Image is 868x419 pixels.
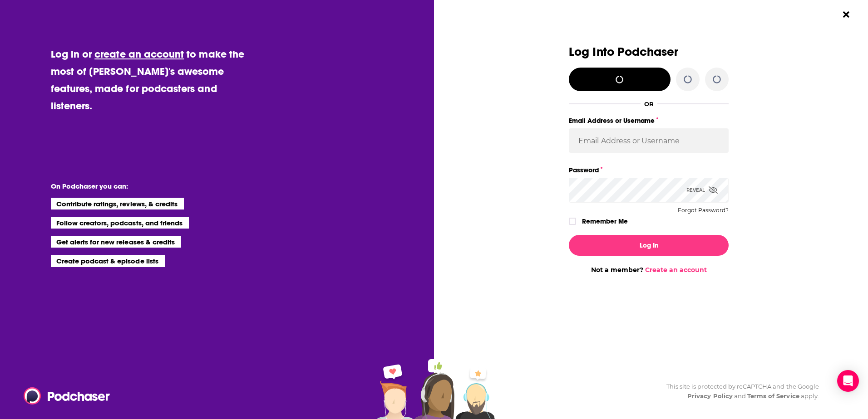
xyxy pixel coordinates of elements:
[51,255,165,267] li: Create podcast & episode lists
[659,382,819,401] div: This site is protected by reCAPTCHA and the Google and apply.
[838,6,855,23] button: Close Button
[687,392,733,400] a: Privacy Policy
[51,182,232,190] li: On Podchaser you can:
[51,217,189,229] li: Follow creators, podcasts, and friends
[24,387,104,404] a: Podchaser - Follow, Share and Rate Podcasts
[569,266,729,274] div: Not a member?
[747,392,799,400] a: Terms of Service
[645,266,707,274] a: Create an account
[569,235,729,256] button: Log In
[569,128,729,153] input: Email Address or Username
[569,115,729,127] label: Email Address or Username
[24,387,111,404] img: Podchaser - Follow, Share and Rate Podcasts
[94,48,184,60] a: create an account
[837,370,859,392] div: Open Intercom Messenger
[569,45,729,58] h3: Log Into Podchaser
[51,236,181,248] li: Get alerts for new releases & credits
[678,207,729,214] button: Forgot Password?
[569,164,729,176] label: Password
[51,198,184,209] li: Contribute ratings, reviews, & credits
[686,178,718,203] div: Reveal
[644,100,654,107] div: OR
[582,215,628,227] label: Remember Me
